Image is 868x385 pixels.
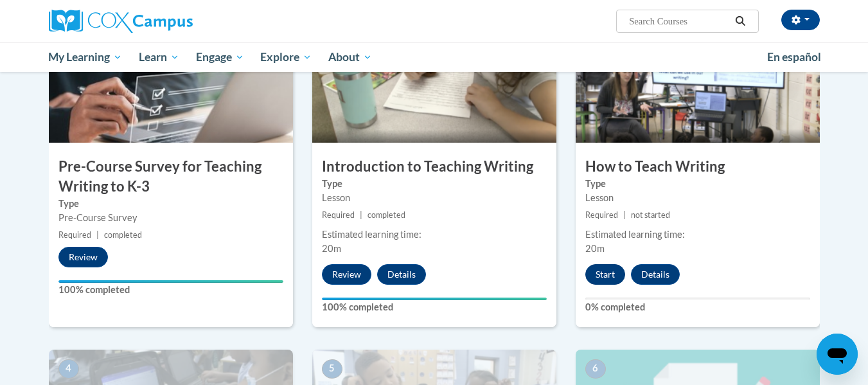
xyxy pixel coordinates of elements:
[58,283,283,297] label: 100% completed
[328,49,372,65] span: About
[377,264,426,285] button: Details
[252,42,320,72] a: Explore
[58,211,283,225] div: Pre-Course Survey
[49,10,293,33] a: Cox Campus
[623,210,626,220] span: |
[585,177,810,191] label: Type
[585,243,605,254] span: 20m
[322,359,342,379] span: 5
[48,49,122,65] span: My Learning
[585,300,810,314] label: 0% completed
[58,230,91,240] span: Required
[320,42,380,72] a: About
[759,44,829,71] a: En español
[360,210,362,220] span: |
[188,42,252,72] a: Engage
[585,191,810,205] div: Lesson
[58,197,283,211] label: Type
[196,49,244,65] span: Engage
[631,210,670,220] span: not started
[312,14,556,143] img: Course Image
[322,298,547,300] div: Your progress
[58,280,283,283] div: Your progress
[30,42,839,72] div: Main menu
[631,264,680,285] button: Details
[731,13,750,29] button: Search
[585,210,618,220] span: Required
[322,191,547,205] div: Lesson
[312,157,556,177] h3: Introduction to Teaching Writing
[322,300,547,314] label: 100% completed
[139,49,179,65] span: Learn
[322,264,371,285] button: Review
[817,334,858,375] iframe: Button to launch messaging window
[58,247,108,267] button: Review
[585,264,625,285] button: Start
[40,42,131,72] a: My Learning
[322,228,547,242] div: Estimated learning time:
[576,14,820,143] img: Course Image
[767,50,821,64] span: En español
[130,42,188,72] a: Learn
[628,13,731,29] input: Search Courses
[322,177,547,191] label: Type
[49,157,293,197] h3: Pre-Course Survey for Teaching Writing to K-3
[96,230,99,240] span: |
[781,10,820,30] button: Account Settings
[49,14,293,143] img: Course Image
[322,243,341,254] span: 20m
[576,157,820,177] h3: How to Teach Writing
[322,210,355,220] span: Required
[260,49,312,65] span: Explore
[585,359,606,379] span: 6
[49,10,193,33] img: Cox Campus
[585,228,810,242] div: Estimated learning time:
[104,230,142,240] span: completed
[368,210,405,220] span: completed
[58,359,79,379] span: 4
